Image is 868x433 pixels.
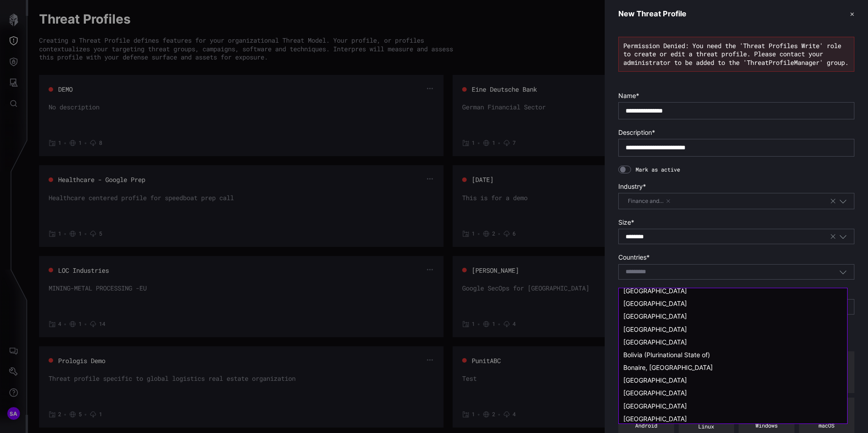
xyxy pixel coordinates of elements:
[829,197,837,205] button: Clear selection
[839,268,847,276] button: Toggle options menu
[618,182,854,191] label: Industry *
[741,422,792,429] div: Windows
[618,128,854,137] label: Description *
[618,253,854,261] label: Countries *
[623,415,687,423] span: [GEOGRAPHIC_DATA]
[829,232,837,241] button: Clear selection
[623,389,687,397] span: [GEOGRAPHIC_DATA]
[623,41,848,66] span: Permission Denied: You need the 'Threat Profiles Write' role to create or edit a threat profile. ...
[681,423,732,430] div: Linux
[623,351,710,359] span: Bolivia (Plurinational State of)
[618,92,854,100] label: Name *
[623,312,687,320] span: [GEOGRAPHIC_DATA]
[621,422,671,429] div: Android
[839,197,847,205] button: Toggle options menu
[623,300,687,307] span: [GEOGRAPHIC_DATA]
[623,402,687,410] span: [GEOGRAPHIC_DATA]
[623,325,687,333] span: [GEOGRAPHIC_DATA]
[623,364,713,371] span: Bonaire, [GEOGRAPHIC_DATA]
[850,9,854,19] button: ✕
[623,376,687,384] span: [GEOGRAPHIC_DATA]
[802,422,852,429] div: macOS
[636,166,680,173] span: Mark as active
[839,232,847,241] button: Toggle options menu
[623,338,687,346] span: [GEOGRAPHIC_DATA]
[618,218,854,226] label: Size *
[618,9,686,19] h3: New Threat Profile
[626,197,673,206] span: Finance and Insurance
[623,287,687,295] span: [GEOGRAPHIC_DATA]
